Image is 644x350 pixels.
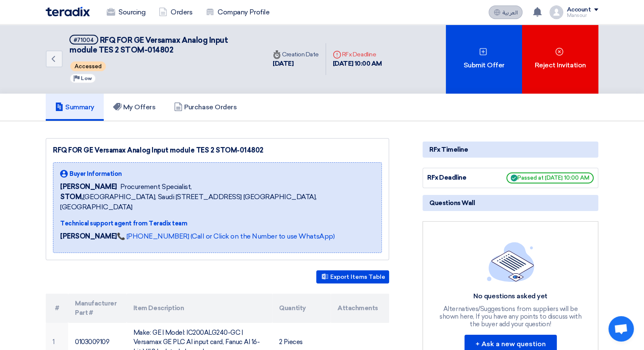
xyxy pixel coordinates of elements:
[60,192,375,212] span: [GEOGRAPHIC_DATA], Saudi [STREET_ADDRESS] [GEOGRAPHIC_DATA], [GEOGRAPHIC_DATA]
[446,25,522,94] div: Submit Offer
[333,50,382,59] div: RFx Deadline
[46,94,104,121] a: Summary
[53,145,382,156] div: RFQ FOR GE Versamax Analog Input module TES 2 STOM-014802
[608,316,634,342] a: دردشة مفتوحة
[567,6,591,14] div: Account
[502,10,517,16] span: العربية
[117,232,334,240] a: 📞 [PHONE_NUMBER] (Call or Click on the Number to use WhatsApp)
[70,61,106,71] span: Accessed
[113,103,156,111] h5: My Offers
[333,59,382,69] div: [DATE] 10:00 AM
[120,182,192,192] span: Procurement Specialist,
[316,270,389,283] button: Export Items Table
[69,169,122,178] span: Buyer Information
[439,305,583,328] div: Alternatives/Suggestions from suppliers will be shown here, If you have any points to discuss wit...
[174,103,237,111] h5: Purchase Orders
[100,3,152,22] a: Sourcing
[199,3,276,22] a: Company Profile
[81,75,92,81] span: Low
[522,25,598,94] div: Reject Invitation
[567,13,598,18] div: Mansour
[273,50,319,59] div: Creation Date
[489,6,522,19] button: العربية
[439,292,583,301] div: No questions asked yet
[60,219,375,228] div: Technical support agent from Teradix team
[60,232,117,240] strong: [PERSON_NAME]
[331,294,389,323] th: Attachments
[423,142,598,158] div: RFx Timeline
[550,6,563,19] img: profile_test.png
[165,94,246,121] a: Purchase Orders
[104,94,165,121] a: My Offers
[46,294,68,323] th: #
[272,294,331,323] th: Quantity
[55,103,94,111] h5: Summary
[152,3,199,22] a: Orders
[506,172,594,183] span: Passed at [DATE] 10:00 AM
[69,35,256,56] h5: RFQ FOR GE Versamax Analog Input module TES 2 STOM-014802
[74,37,94,43] div: #71004
[46,7,90,17] img: Teradix logo
[427,173,491,183] div: RFx Deadline
[68,294,127,323] th: Manufacturer Part #
[273,59,319,69] div: [DATE]
[69,36,228,55] span: RFQ FOR GE Versamax Analog Input module TES 2 STOM-014802
[429,198,475,208] span: Questions Wall
[60,193,83,201] b: STOM,
[487,242,534,282] img: empty_state_list.svg
[127,294,273,323] th: Item Description
[60,182,117,192] span: [PERSON_NAME]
